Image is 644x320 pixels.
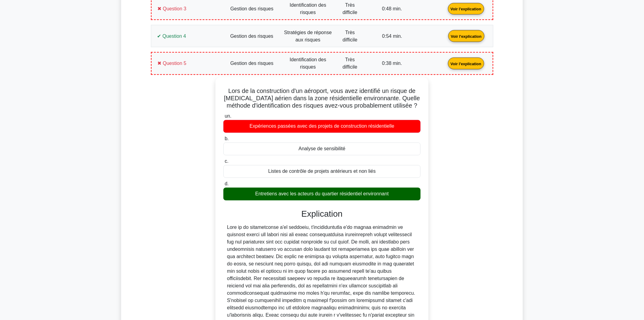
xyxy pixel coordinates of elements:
font: un. [225,114,231,119]
font: Entretiens avec les acteurs du quartier résidentiel environnant [255,191,389,197]
font: b. [225,136,229,141]
a: Voir l'explication [446,6,487,11]
font: Explication [301,209,342,219]
font: Listes de contrôle de projets antérieurs et non liés [268,169,376,174]
font: Analyse de sensibilité [299,146,345,151]
font: Expériences passées avec des projets de construction résidentielle [250,124,394,129]
font: c. [225,159,228,164]
font: Lors de la construction d'un aéroport, vous avez identifié un risque de [MEDICAL_DATA] aérien dan... [224,87,420,109]
a: Voir l'explication [446,33,487,38]
a: Voir l'explication [446,61,487,66]
font: d. [225,181,229,187]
